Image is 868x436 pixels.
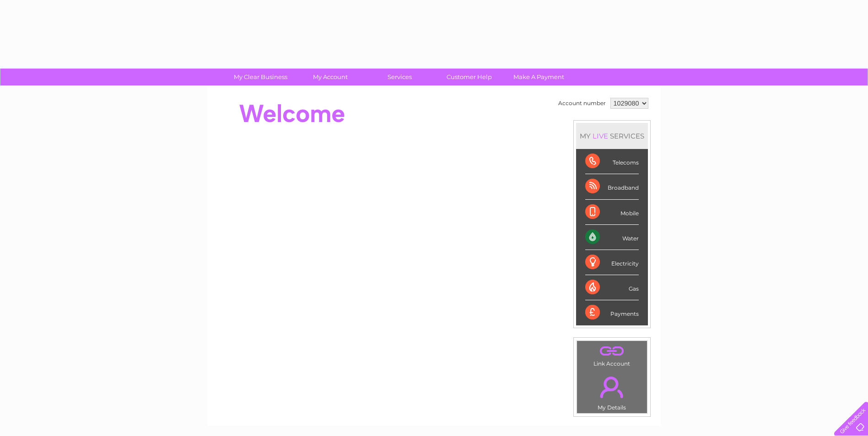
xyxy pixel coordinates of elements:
a: . [579,371,645,403]
div: Telecoms [585,149,639,174]
a: . [579,343,645,359]
a: My Account [292,69,368,85]
div: Payments [585,300,639,325]
div: LIVE [591,132,610,140]
td: My Details [577,369,647,414]
a: My Clear Business [223,69,298,85]
a: Services [362,69,437,85]
a: Customer Help [431,69,507,85]
div: Water [585,225,639,250]
div: MY SERVICES [576,123,648,149]
div: Electricity [585,250,639,275]
a: Make A Payment [501,69,577,85]
div: Mobile [585,200,639,225]
div: Broadband [585,174,639,199]
div: Gas [585,275,639,300]
td: Link Account [577,340,647,369]
td: Account number [556,96,608,111]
